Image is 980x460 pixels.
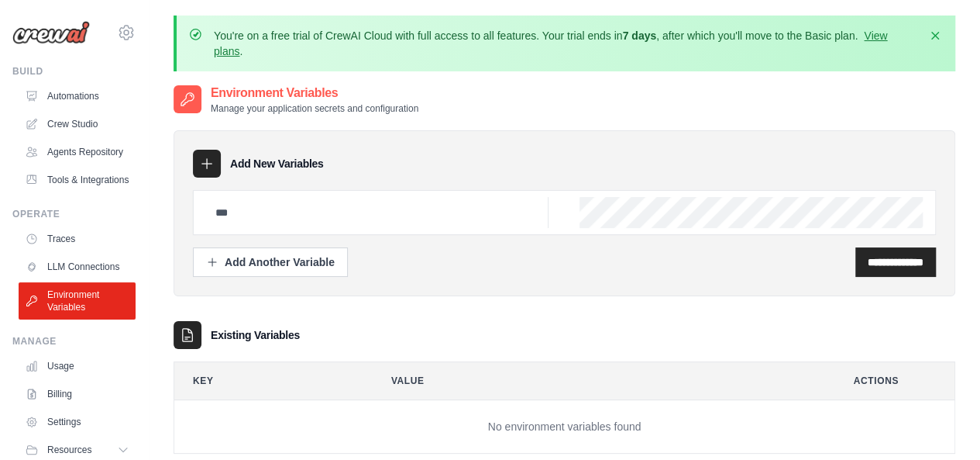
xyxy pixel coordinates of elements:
[174,400,954,454] td: No environment variables found
[12,21,90,44] img: Logo
[211,327,300,343] h3: Existing Variables
[19,382,136,406] a: Billing
[19,254,136,279] a: LLM Connections
[19,112,136,137] a: Crew Studio
[19,410,136,434] a: Settings
[19,227,136,251] a: Traces
[12,65,136,78] div: Build
[12,208,136,220] div: Operate
[211,102,418,115] p: Manage your application secrets and configuration
[193,247,348,277] button: Add Another Variable
[622,29,656,42] strong: 7 days
[19,140,136,164] a: Agents Repository
[19,168,136,192] a: Tools & Integrations
[206,254,335,270] div: Add Another Variable
[12,335,136,348] div: Manage
[174,362,360,399] th: Key
[214,28,918,59] p: You're on a free trial of CrewAI Cloud with full access to all features. Your trial ends in , aft...
[19,354,136,379] a: Usage
[19,282,136,320] a: Environment Variables
[47,444,91,456] span: Resources
[373,362,823,399] th: Value
[835,362,955,399] th: Actions
[19,84,136,109] a: Automations
[230,156,324,171] h3: Add New Variables
[211,84,418,102] h2: Environment Variables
